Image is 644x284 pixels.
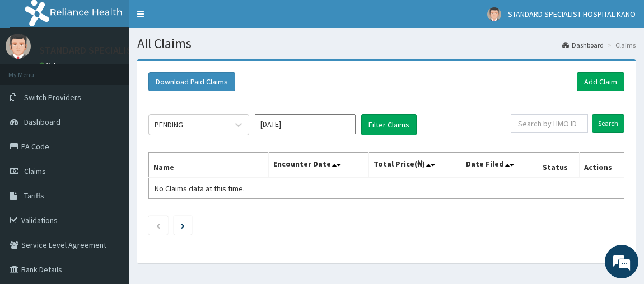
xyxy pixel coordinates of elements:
[368,153,461,178] th: Total Price(₦)
[148,72,235,91] button: Download Paid Claims
[538,153,580,178] th: Status
[592,114,624,133] input: Search
[156,220,161,230] a: Previous page
[580,153,624,178] th: Actions
[255,114,356,134] input: Select Month and Year
[268,153,368,178] th: Encounter Date
[149,153,269,178] th: Name
[487,7,501,21] img: User Image
[6,34,31,59] img: User Image
[181,220,185,230] a: Next page
[155,119,183,130] div: PENDING
[461,153,538,178] th: Date Filed
[155,183,245,193] span: No Claims data at this time.
[39,45,211,55] p: STANDARD SPECIALIST HOSPITAL KANO
[562,40,604,50] a: Dashboard
[511,114,588,133] input: Search by HMO ID
[508,9,636,19] span: STANDARD SPECIALIST HOSPITAL KANO
[39,61,66,69] a: Online
[24,166,46,176] span: Claims
[24,92,81,102] span: Switch Providers
[24,191,44,201] span: Tariffs
[24,117,60,127] span: Dashboard
[605,40,636,50] li: Claims
[137,36,636,51] h1: All Claims
[361,114,417,135] button: Filter Claims
[577,72,624,91] a: Add Claim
